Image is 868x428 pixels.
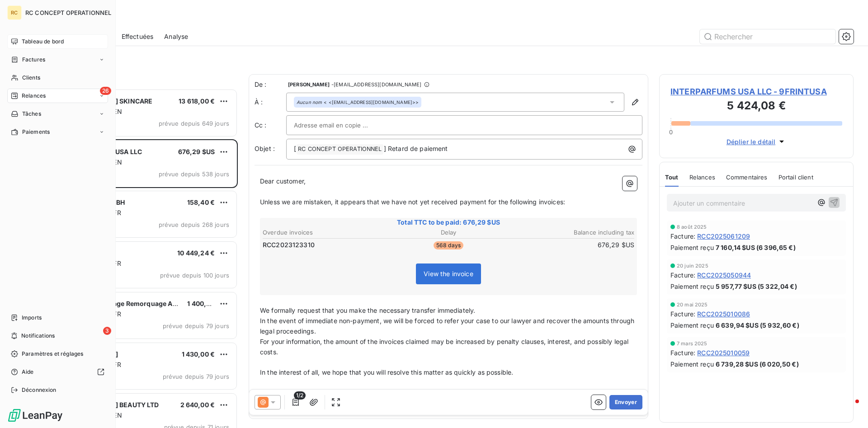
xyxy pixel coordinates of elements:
span: RCC2025010086 [697,309,750,319]
span: Aide [22,368,34,376]
span: Factures [22,56,45,64]
span: RCC2025010059 [697,348,750,357]
span: prévue depuis 538 jours [159,170,229,178]
span: Dear customer, [260,177,306,185]
a: Aide [7,365,108,379]
span: Paiement reçu [670,282,714,291]
span: Paramètres et réglages [22,350,83,358]
span: Unless we are mistaken, it appears that we have not yet received payment for the following invoices: [260,198,565,206]
span: Déconnexion [22,386,57,394]
span: Facture : [670,309,695,319]
span: 20 juin 2025 [677,263,708,268]
em: Aucun nom [297,99,322,105]
span: De : [255,80,286,89]
span: 1 400,00 € [187,300,221,307]
input: Rechercher [700,29,835,44]
img: Logo LeanPay [7,408,63,423]
span: 6 739,28 $US (6 020,50 €) [716,359,799,369]
span: In the interest of all, we hope that you will resolve this matter as quickly as possible. [260,368,513,376]
span: [ [294,145,296,152]
div: RC [7,5,22,20]
span: 8 août 2025 [677,224,707,230]
span: Tableau de bord [22,38,64,46]
span: Effectuées [122,32,154,41]
label: Cc : [255,121,286,130]
span: Clients [22,74,40,82]
span: 5 957,77 $US (5 322,04 €) [716,282,797,291]
span: Paiements [22,128,50,136]
span: 13 618,00 € [179,97,215,105]
span: prévue depuis 79 jours [163,322,229,329]
span: View the invoice [424,270,473,277]
td: 676,29 $US [511,240,635,250]
span: Notifications [21,332,55,340]
span: Portail client [778,174,813,181]
span: Société Dépannage Remorquage Automobile [64,300,205,307]
span: RCC2023123310 [263,240,315,249]
span: RC CONCEPT OPERATIONNEL [297,144,383,155]
button: Déplier le détail [724,136,789,147]
span: Analyse [164,32,188,41]
label: À : [255,98,286,107]
span: 7 mars 2025 [677,341,708,346]
div: < <[EMAIL_ADDRESS][DOMAIN_NAME]>> [297,99,419,105]
span: RCC2025050944 [697,270,751,280]
span: prévue depuis 649 jours [159,120,229,127]
span: prévue depuis 100 jours [160,272,229,279]
th: Overdue invoices [262,228,386,237]
span: Imports [22,314,42,322]
span: prévue depuis 79 jours [163,373,229,380]
span: Tâches [22,110,41,118]
span: We formally request that you make the necessary transfer immediately. [260,306,475,314]
span: Total TTC to be paid: 676,29 $US [261,218,636,227]
span: Paiement reçu [670,359,714,369]
span: 1 430,00 € [182,350,215,358]
iframe: Intercom live chat [837,397,859,419]
span: ] Retard de paiement [384,145,448,152]
span: 3 [103,327,111,335]
span: Relances [22,92,46,100]
th: Delay [387,228,510,237]
span: Paiement reçu [670,243,714,252]
span: Relances [689,174,715,181]
span: 2 640,00 € [180,401,215,409]
span: Tout [665,174,679,181]
span: Déplier le détail [726,137,776,146]
span: 20 mai 2025 [677,302,708,307]
span: 1/2 [294,391,306,400]
span: Facture : [670,231,695,241]
span: RCC2025061209 [697,231,750,241]
th: Balance including tax [511,228,635,237]
span: RC CONCEPT OPERATIONNEL [25,9,111,16]
button: Envoyer [609,395,642,409]
span: Commentaires [726,174,768,181]
span: For your information, the amount of the invoices claimed may be increased by penalty clauses, int... [260,338,630,356]
span: INTERPARFUMS USA LLC - 9FRINTUSA [670,85,842,98]
span: Paiement reçu [670,320,714,330]
h3: 5 424,08 € [670,98,842,116]
span: In the event of immediate non-payment, we will be forced to refer your case to our lawyer and rec... [260,317,636,335]
span: Facture : [670,348,695,357]
span: [PERSON_NAME] [288,82,330,87]
span: 568 days [434,241,463,249]
span: 6 639,94 $US (5 932,60 €) [716,320,799,330]
div: grid [43,89,238,428]
span: Objet : [255,145,275,152]
span: Facture : [670,270,695,280]
span: 158,40 € [187,198,215,206]
span: 7 160,14 $US (6 396,65 €) [716,243,796,252]
span: 0 [669,128,673,136]
span: 676,29 $US [178,148,215,155]
span: 26 [100,87,111,95]
span: prévue depuis 268 jours [159,221,229,228]
input: Adresse email en copie ... [294,118,391,132]
span: 10 449,24 € [177,249,215,257]
span: - [EMAIL_ADDRESS][DOMAIN_NAME] [331,82,421,87]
